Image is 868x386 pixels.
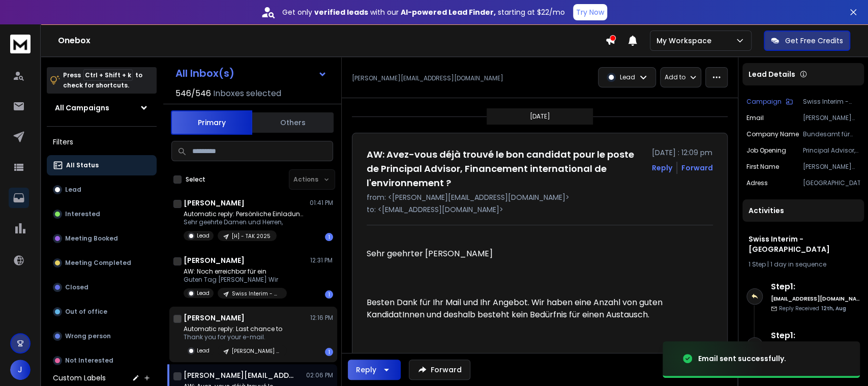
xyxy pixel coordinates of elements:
strong: verified leads [314,7,368,17]
p: [H] - TAK 2025 [232,232,271,240]
button: Forward [409,360,470,380]
p: from: <[PERSON_NAME][EMAIL_ADDRESS][DOMAIN_NAME]> [367,192,713,202]
h6: Step 1 : [771,281,860,293]
h1: All Campaigns [55,103,109,113]
span: Ctrl + Shift + k [83,69,133,81]
p: [DATE] : 12:09 pm [652,147,713,158]
p: 12:31 PM [310,256,333,264]
h1: All Inbox(s) [175,68,234,78]
div: Email sent successfully. [698,353,786,364]
h1: Onebox [58,35,605,47]
button: Out of office [47,302,157,322]
button: Lead [47,180,157,200]
span: 1 Step [749,260,766,269]
p: Closed [65,283,88,291]
button: Meeting Completed [47,253,157,273]
p: Get only with our starting at $22/mo [282,7,565,17]
p: Not Interested [65,357,113,365]
p: Sehr geehrte Damen und Herren, [184,218,306,226]
p: Lead [65,186,81,194]
p: [PERSON_NAME] Monsieur [PERSON_NAME] [803,163,860,171]
p: [PERSON_NAME] 3.1.1 [232,347,281,355]
p: Swiss Interim - German [232,290,281,298]
p: Bundesamt für Umwelt (BAFU) [803,130,860,138]
p: Campaign [746,98,782,106]
button: Reply [652,163,672,173]
p: [PERSON_NAME][EMAIL_ADDRESS][DOMAIN_NAME] [352,74,503,82]
p: Adress [746,179,768,187]
p: All Status [66,161,99,169]
p: Try Now [576,7,604,17]
button: Reply [348,360,401,380]
span: 546 / 546 [175,87,211,100]
h1: [PERSON_NAME] [184,255,245,265]
span: 12th, Aug [821,305,846,312]
span: Besten Dank für Ihr Mail und Ihr Angebot. Wir haben eine Anzahl von guten KandidatInnen und desha... [367,296,665,320]
p: Company Name [746,130,799,138]
p: Lead [620,73,635,81]
h1: [PERSON_NAME] [184,313,245,323]
p: Reply Received [779,305,846,312]
p: Add to [665,73,685,81]
span: Sehr geehrter [PERSON_NAME] [367,248,493,259]
button: J [10,360,31,380]
div: | [749,260,858,269]
p: 02:06 PM [306,371,333,379]
p: Swiss Interim - [GEOGRAPHIC_DATA] [803,98,860,106]
button: Wrong person [47,326,157,346]
button: All Campaigns [47,98,157,118]
button: Get Free Credits [764,31,850,51]
p: First Name [746,163,779,171]
p: Email [746,114,764,122]
p: Thank you for your e-mail. [184,333,287,341]
p: AW: Noch erreichbar für ein [184,268,287,276]
span: 1 day in sequence [770,260,826,269]
p: 01:41 PM [310,199,333,207]
p: Out of office [65,308,107,316]
button: Interested [47,204,157,224]
h1: Swiss Interim - [GEOGRAPHIC_DATA] [749,234,858,254]
div: 1 [325,348,333,356]
button: Try Now [573,4,607,20]
p: Automatic reply: Last chance to [184,325,287,333]
h3: Filters [47,135,157,149]
h1: [PERSON_NAME][EMAIL_ADDRESS][DOMAIN_NAME] [184,370,295,380]
p: Guten Tag [PERSON_NAME] Wir [184,276,287,284]
button: All Status [47,155,157,175]
div: 1 [325,233,333,241]
button: Not Interested [47,350,157,371]
button: All Inbox(s) [167,63,335,83]
p: Get Free Credits [785,36,843,46]
p: 12:16 PM [310,314,333,322]
div: Reply [356,365,376,375]
h1: AW: Avez-vous déjà trouvé le bon candidat pour le poste de Principal Advisor, Financement interna... [367,147,646,190]
button: Primary [171,110,252,135]
div: Forward [681,163,713,173]
p: Lead [197,232,209,240]
p: Meeting Booked [65,234,118,243]
p: [PERSON_NAME][EMAIL_ADDRESS][DOMAIN_NAME] [803,114,860,122]
h6: [EMAIL_ADDRESS][DOMAIN_NAME] [771,295,860,303]
p: Automatic reply: Persönliche Einladung: TOP [184,210,306,218]
h6: Step 1 : [771,330,860,342]
p: Job Opening [746,146,786,155]
div: 1 [325,290,333,299]
button: Closed [47,277,157,298]
p: Lead [197,347,209,354]
strong: AI-powered Lead Finder, [401,7,496,17]
img: logo [10,35,31,53]
p: Lead Details [749,69,795,79]
p: Principal Advisor, Financement international de l'environnement [803,146,860,155]
button: Campaign [746,98,793,106]
h3: Custom Labels [53,373,106,383]
button: Meeting Booked [47,228,157,249]
h3: Inboxes selected [213,87,281,100]
p: My Workspace [656,36,715,46]
p: Interested [65,210,100,218]
p: [GEOGRAPHIC_DATA] [803,179,860,187]
p: Press to check for shortcuts. [63,70,142,91]
p: to: <[EMAIL_ADDRESS][DOMAIN_NAME]> [367,204,713,215]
